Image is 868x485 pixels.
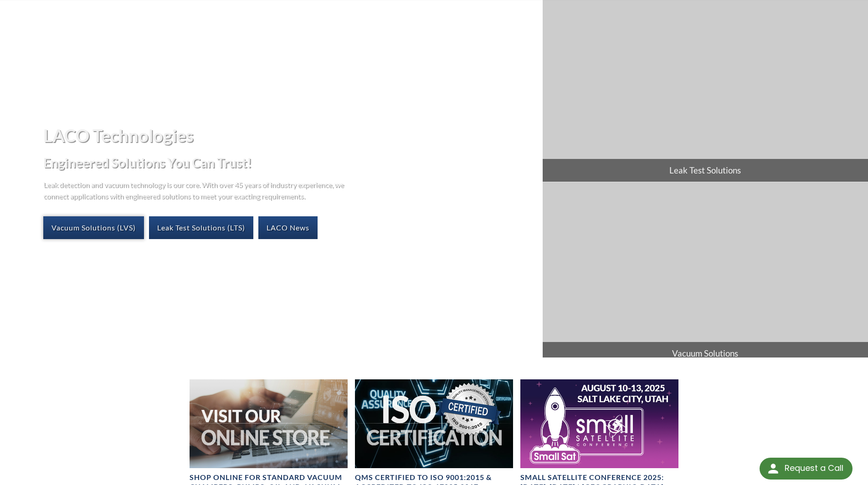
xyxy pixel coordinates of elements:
a: Vacuum Solutions [543,182,868,365]
a: LACO News [258,216,318,239]
div: Request a Call [785,458,843,479]
span: Leak Test Solutions [543,159,868,182]
h2: Engineered Solutions You Can Trust! [43,154,535,171]
img: round button [766,461,781,476]
div: Request a Call [760,458,853,480]
span: Vacuum Solutions [543,342,868,365]
p: Leak detection and vacuum technology is our core. With over 45 years of industry experience, we c... [43,179,349,202]
a: Leak Test Solutions (LTS) [149,216,253,239]
h1: LACO Technologies [43,124,535,147]
a: Vacuum Solutions (LVS) [43,216,144,239]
